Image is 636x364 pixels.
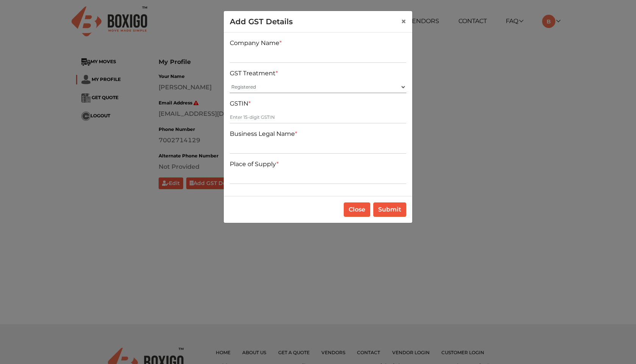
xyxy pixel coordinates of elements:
label: Company Name [230,39,282,48]
button: Close [395,11,412,32]
label: GSTIN [230,99,251,108]
label: Place of Supply [230,160,279,169]
label: Business Legal Name [230,129,297,138]
input: Enter 15-digit GSTIN [230,111,406,123]
label: GST Treatment [230,69,278,78]
h5: Add GST Details [230,17,293,26]
span: × [401,16,406,27]
button: Submit [373,202,406,217]
button: Close [344,202,370,217]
